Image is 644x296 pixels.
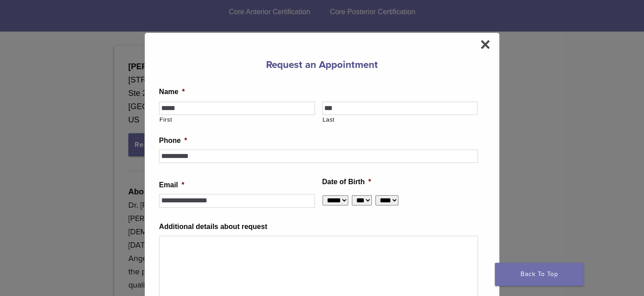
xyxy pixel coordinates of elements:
[159,115,315,124] label: First
[480,36,490,53] span: ×
[159,87,185,97] label: Name
[159,54,485,75] h3: Request an Appointment
[495,263,584,286] a: Back To Top
[322,115,478,124] label: Last
[159,136,187,146] label: Phone
[159,222,267,232] label: Additional details about request
[159,181,184,190] label: Email
[322,178,371,187] label: Date of Birth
